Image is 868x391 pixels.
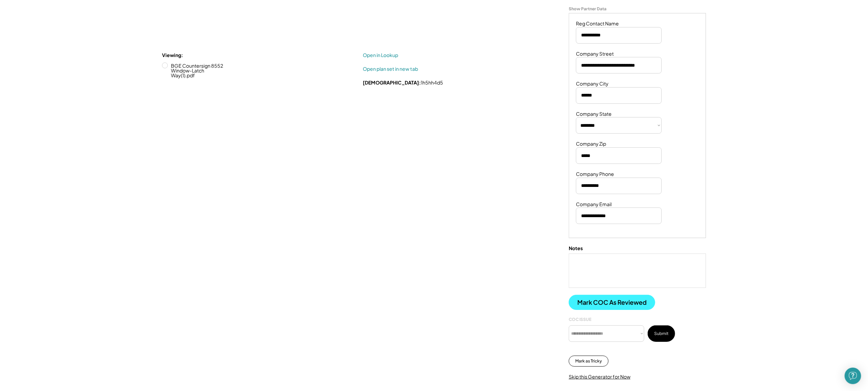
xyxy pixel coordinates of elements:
[169,63,231,78] label: BGE Countersign 8552 Window-Latch Way(1).pdf
[363,79,443,86] div: 1h5hh4d5
[576,141,606,147] div: Company Zip
[576,20,619,27] div: Reg Contact Name
[576,80,609,87] div: Company City
[162,52,183,59] div: Viewing:
[569,295,655,310] button: Mark COC As Reviewed
[569,356,609,367] button: Mark as Tricky
[845,368,861,384] div: Open Intercom Messenger
[363,52,414,59] a: Open in Lookup
[363,79,421,86] strong: [DEMOGRAPHIC_DATA]:
[569,317,591,322] div: COC ISSUE
[576,201,612,208] div: Company Email
[576,111,612,118] div: Company State
[569,373,630,380] div: Skip this Generator for Now
[569,245,583,252] div: Notes
[569,6,606,12] div: Show Partner Data
[363,66,418,72] a: Open plan set in new tab
[648,325,675,342] button: Submit
[576,51,614,57] div: Company Street
[576,171,614,178] div: Company Phone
